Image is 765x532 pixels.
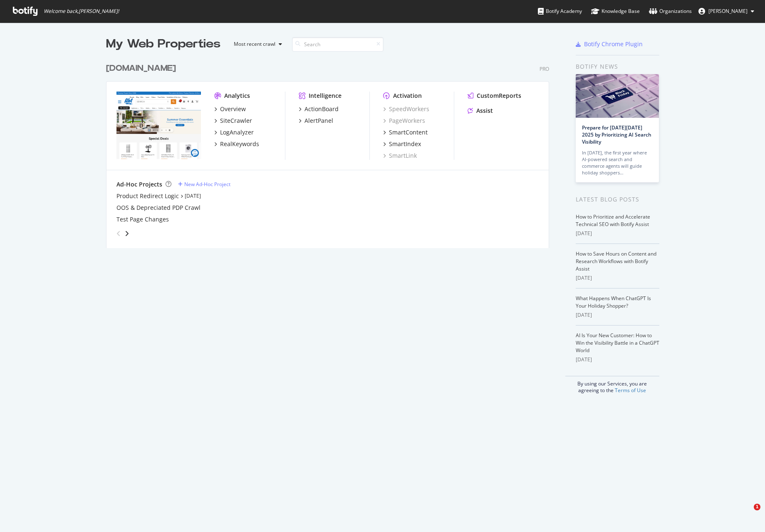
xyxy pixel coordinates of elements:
a: Terms of Use [615,387,646,394]
div: CustomReports [477,92,521,100]
img: Prepare for Black Friday 2025 by Prioritizing AI Search Visibility [576,74,659,118]
div: Organizations [649,7,692,15]
div: [DOMAIN_NAME] [106,62,176,75]
div: New Ad-Hoc Project [184,181,230,188]
a: Botify Chrome Plugin [576,40,643,48]
div: angle-right [124,229,130,238]
div: Intelligence [309,92,342,100]
a: SmartLink [383,152,417,160]
a: Assist [468,107,493,115]
div: Most recent crawl [234,42,275,47]
a: CustomReports [468,92,521,100]
a: ActionBoard [299,105,339,113]
span: Welcome back, [PERSON_NAME] ! [44,8,119,15]
div: By using our Services, you are agreeing to the [565,376,659,394]
div: Analytics [224,92,250,100]
input: Search [292,37,384,52]
a: RealKeywords [214,140,259,148]
div: Latest Blog Posts [576,195,659,204]
iframe: Intercom live chat [737,504,757,524]
div: [DATE] [576,230,659,237]
a: AI Is Your New Customer: How to Win the Visibility Battle in a ChatGPT World [576,332,659,354]
a: Prepare for [DATE][DATE] 2025 by Prioritizing AI Search Visibility [582,124,651,145]
div: Pro [540,65,549,72]
button: Most recent crawl [227,37,285,51]
div: SmartIndex [389,140,421,148]
a: [DOMAIN_NAME] [106,62,179,75]
a: Test Page Changes [116,215,169,224]
a: SmartContent [383,128,428,137]
a: How to Save Hours on Content and Research Workflows with Botify Assist [576,250,656,272]
a: SmartIndex [383,140,421,148]
a: PageWorkers [383,117,425,125]
div: [DATE] [576,274,659,282]
a: SpeedWorkers [383,105,429,113]
div: Activation [393,92,422,100]
div: [DATE] [576,311,659,319]
div: Overview [220,105,246,113]
a: New Ad-Hoc Project [178,181,230,188]
div: Botify news [576,62,659,71]
span: 1 [754,504,760,510]
div: SmartContent [389,128,428,137]
div: angle-left [113,227,124,240]
div: AlertPanel [305,117,333,125]
div: [DATE] [576,356,659,363]
div: Botify Academy [538,7,582,15]
div: Ad-Hoc Projects [116,180,162,189]
div: grid [106,52,556,248]
span: Ed Smith [708,7,748,15]
div: RealKeywords [220,140,259,148]
a: LogAnalyzer [214,128,254,137]
a: How to Prioritize and Accelerate Technical SEO with Botify Assist [576,213,650,228]
div: In [DATE], the first year where AI-powered search and commerce agents will guide holiday shoppers… [582,149,653,176]
div: SiteCrawler [220,117,252,125]
a: Overview [214,105,246,113]
a: [DATE] [185,192,201,199]
a: What Happens When ChatGPT Is Your Holiday Shopper? [576,295,651,309]
div: Botify Chrome Plugin [584,40,643,48]
button: [PERSON_NAME] [692,5,761,18]
a: AlertPanel [299,117,333,125]
img: abt.com [116,92,201,159]
a: OOS & Depreciated PDP Crawl [116,204,201,212]
div: My Web Properties [106,36,220,52]
div: LogAnalyzer [220,128,254,137]
a: Product Redirect Logic [116,192,179,200]
div: Knowledge Base [591,7,640,15]
div: ActionBoard [305,105,339,113]
a: SiteCrawler [214,117,252,125]
div: Assist [476,107,493,115]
